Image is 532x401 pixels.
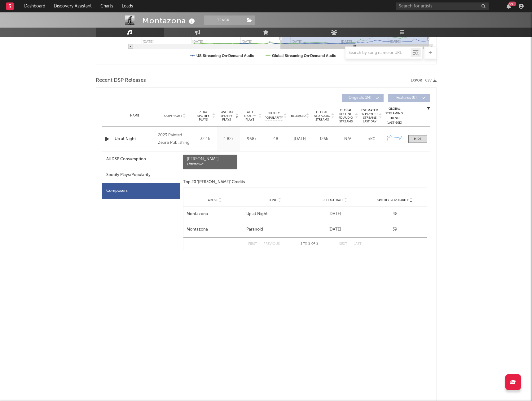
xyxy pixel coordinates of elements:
[102,167,180,183] div: Spotify Plays/Popularity
[354,242,362,246] button: Last
[361,136,382,142] div: <5%
[195,110,212,121] span: 7 Day Spotify Plays
[102,152,180,167] div: All DSP Consumption
[115,136,155,142] a: Up at Night
[367,211,424,217] div: 48
[339,242,347,246] button: Next
[337,136,358,142] div: N/A
[508,2,516,6] div: 99 +
[218,110,235,121] span: Last Day Spotify Plays
[361,108,378,123] span: Estimated % Playlist Streams Last Day
[246,227,303,233] a: Paranoid
[392,96,421,100] span: Features ( 0 )
[183,178,427,186] div: Top 20 '[PERSON_NAME]' Credits
[106,156,146,163] div: All DSP Consumption
[115,113,155,118] div: Name
[385,107,404,125] div: Global Streaming Trend (Last 60D)
[303,242,307,245] span: to
[242,110,258,121] span: ATD Spotify Plays
[388,94,430,102] button: Features(0)
[242,136,262,142] div: 968k
[187,227,244,233] a: Montazona
[246,211,303,217] a: Up at Night
[204,15,243,25] button: Track
[187,157,233,162] div: [PERSON_NAME]
[208,198,218,202] span: Artist
[187,211,244,217] a: Montazona
[323,198,344,202] span: Release Date
[248,242,257,246] button: First
[377,198,409,202] span: Spotify Popularity
[291,114,306,118] span: Released
[342,94,384,102] button: Originals(24)
[507,4,511,9] button: 99+
[265,111,283,120] span: Spotify Popularity
[306,211,363,217] div: [DATE]
[265,136,287,142] div: 48
[263,242,280,246] button: Previous
[367,227,424,233] div: 39
[195,136,215,142] div: 32.4k
[290,136,310,142] div: [DATE]
[314,110,331,121] span: Global ATD Audio Streams
[164,114,182,118] span: Copyright
[102,183,180,199] div: Composers
[411,79,437,82] button: Export CSV
[345,51,411,55] input: Search by song name or URL
[337,108,354,123] span: Global Rolling 7D Audio Streams
[96,77,146,84] span: Recent DSP Releases
[187,162,233,167] div: Unknown
[269,198,278,202] span: Song
[396,2,489,10] input: Search for artists
[218,136,239,142] div: 4.82k
[314,136,334,142] div: 126k
[158,132,192,147] div: 2023 Painted Zebra Publishing
[292,240,326,248] div: 1 2 2
[306,227,363,233] div: [DATE]
[346,96,374,100] span: Originals ( 24 )
[311,242,315,245] span: of
[142,15,196,26] div: Montazona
